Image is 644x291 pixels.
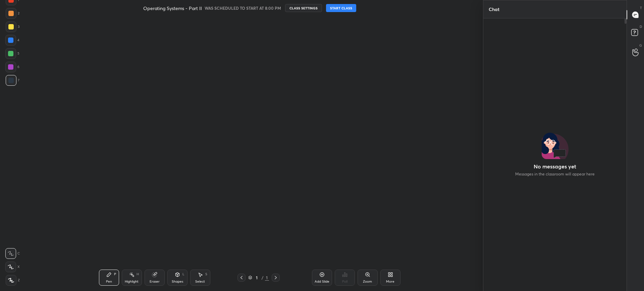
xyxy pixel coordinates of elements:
[265,275,269,281] div: 1
[6,21,19,32] div: 3
[5,62,19,72] div: 6
[125,280,139,283] div: Highlight
[5,248,20,259] div: C
[6,8,19,19] div: 2
[386,280,394,283] div: More
[106,280,112,283] div: Pen
[640,24,642,29] p: D
[114,273,116,276] div: P
[195,280,205,283] div: Select
[285,4,322,12] button: CLASS SETTINGS
[483,0,505,18] p: Chat
[5,48,19,59] div: 5
[6,275,20,286] div: Z
[315,280,329,283] div: Add Slide
[137,273,139,276] div: H
[6,75,19,86] div: 7
[254,276,260,280] div: 1
[640,5,642,10] p: T
[182,273,184,276] div: L
[172,280,183,283] div: Shapes
[5,35,19,46] div: 4
[205,273,207,276] div: S
[262,276,264,280] div: /
[5,262,20,272] div: X
[150,280,160,283] div: Eraser
[326,4,356,12] button: START CLASS
[639,43,642,48] p: G
[205,5,281,11] h5: WAS SCHEDULED TO START AT 8:00 PM
[143,5,202,11] h4: Operating Systems - Part II
[363,280,372,283] div: Zoom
